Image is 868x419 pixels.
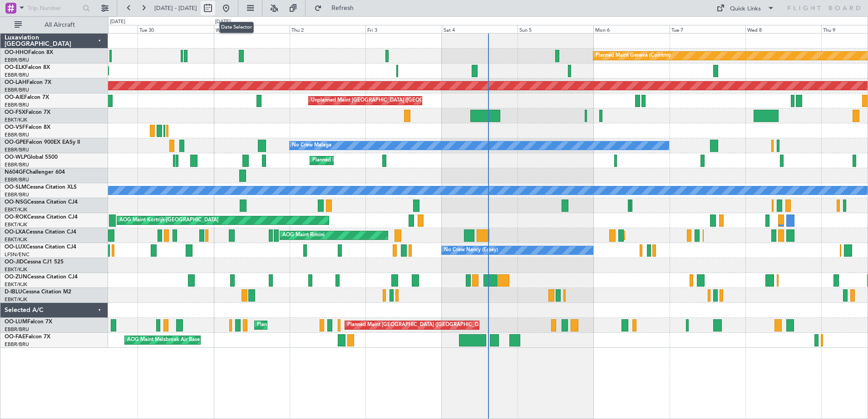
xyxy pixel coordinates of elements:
div: Sun 5 [518,25,593,33]
a: D-IBLUCessna Citation M2 [5,289,71,295]
a: OO-ROKCessna Citation CJ4 [5,214,78,220]
a: OO-LAHFalcon 7X [5,80,51,85]
span: OO-FAE [5,334,25,340]
span: OO-ZUN [5,274,27,280]
div: Sat 4 [442,25,518,33]
div: AOG Maint Melsbroek Air Base [127,333,200,347]
span: OO-WLP [5,155,27,160]
a: OO-WLPGlobal 5500 [5,155,58,160]
a: EBBR/BRU [5,146,29,153]
div: No Crew Malaga [292,139,331,152]
a: OO-VSFFalcon 8X [5,125,50,130]
a: OO-LXACessna Citation CJ4 [5,229,76,235]
a: EBBR/BRU [5,102,29,108]
a: EBKT/KJK [5,281,27,288]
div: Fri 3 [365,25,441,33]
div: AOG Maint Kortrijk-[GEOGRAPHIC_DATA] [119,214,218,227]
div: Unplanned Maint [GEOGRAPHIC_DATA] ([GEOGRAPHIC_DATA]) [311,94,460,107]
button: Quick Links [712,1,779,15]
a: EBBR/BRU [5,72,29,78]
div: Wed 8 [745,25,821,33]
div: Tue 30 [138,25,213,33]
a: OO-GPEFalcon 900EX EASy II [5,140,80,145]
div: AOG Maint Rimini [282,229,325,242]
div: Date Selector [219,22,254,33]
div: [DATE] [110,18,125,26]
div: Planned Maint [GEOGRAPHIC_DATA] ([GEOGRAPHIC_DATA] National) [347,318,512,332]
span: OO-LAH [5,80,26,85]
span: N604GF [5,170,26,175]
span: OO-GPE [5,140,26,145]
span: OO-ELK [5,65,25,70]
a: EBBR/BRU [5,87,29,93]
a: EBKT/KJK [5,221,27,228]
span: OO-VSF [5,125,25,130]
a: OO-ELKFalcon 8X [5,65,50,70]
a: EBKT/KJK [5,236,27,243]
a: EBBR/BRU [5,341,29,348]
span: OO-AIE [5,95,24,100]
div: Tue 7 [670,25,745,33]
span: OO-HHO [5,50,28,55]
a: OO-FSXFalcon 7X [5,110,50,115]
a: OO-JIDCessna CJ1 525 [5,259,64,265]
a: OO-ZUNCessna Citation CJ4 [5,274,78,280]
a: EBBR/BRU [5,132,29,138]
span: OO-JID [5,259,24,265]
span: OO-ROK [5,214,27,220]
div: Mon 6 [593,25,669,33]
a: OO-FAEFalcon 7X [5,334,50,340]
div: Planned Maint Geneva (Cointrin) [596,49,671,63]
div: No Crew Nancy (Essey) [444,244,498,257]
a: OO-SLMCessna Citation XLS [5,185,77,190]
span: Refresh [324,5,362,11]
div: Quick Links [730,5,761,14]
a: LFSN/ENC [5,251,30,258]
a: OO-LUXCessna Citation CJ4 [5,244,76,250]
a: OO-AIEFalcon 7X [5,95,49,100]
a: OO-NSGCessna Citation CJ4 [5,200,78,205]
span: OO-LXA [5,229,26,235]
a: EBBR/BRU [5,57,29,63]
a: EBBR/BRU [5,161,29,168]
div: Planned Maint [GEOGRAPHIC_DATA] ([GEOGRAPHIC_DATA] National) [257,318,421,332]
a: OO-LUMFalcon 7X [5,319,52,325]
span: All Aircraft [24,22,96,28]
a: EBBR/BRU [5,326,29,333]
div: Planned Maint Milan (Linate) [312,154,378,167]
button: Refresh [310,1,365,15]
input: Trip Number [28,1,80,15]
a: EBKT/KJK [5,266,27,273]
a: EBKT/KJK [5,117,27,123]
span: [DATE] - [DATE] [154,4,197,12]
a: EBBR/BRU [5,191,29,198]
a: N604GFChallenger 604 [5,170,65,175]
a: EBKT/KJK [5,296,27,303]
a: EBBR/BRU [5,176,29,183]
div: Thu 2 [290,25,365,33]
span: OO-FSX [5,110,25,115]
span: OO-NSG [5,200,27,205]
a: OO-HHOFalcon 8X [5,50,53,55]
span: OO-LUX [5,244,26,250]
a: EBKT/KJK [5,206,27,213]
span: OO-SLM [5,185,26,190]
button: All Aircraft [10,18,99,32]
span: D-IBLU [5,289,22,295]
span: OO-LUM [5,319,27,325]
